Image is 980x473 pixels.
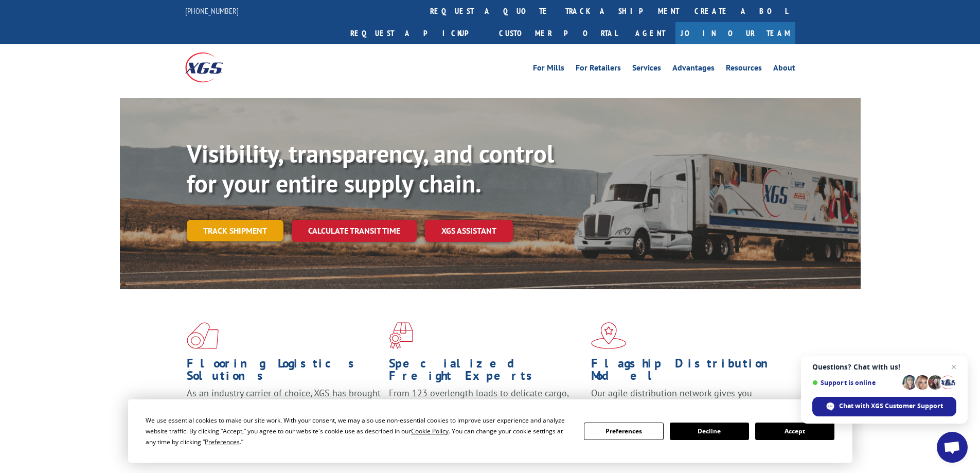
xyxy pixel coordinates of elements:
img: xgs-icon-flagship-distribution-model-red [591,322,627,349]
img: xgs-icon-focused-on-flooring-red [389,322,413,349]
a: Agent [625,22,675,44]
div: Chat with XGS Customer Support [812,397,956,416]
span: Support is online [812,379,899,387]
span: Questions? Chat with us! [812,363,956,371]
a: Services [632,64,661,75]
div: Open chat [937,432,968,463]
button: Preferences [584,423,663,440]
a: Calculate transit time [292,220,417,242]
img: xgs-icon-total-supply-chain-intelligence-red [187,322,219,349]
span: Cookie Policy [411,427,449,435]
a: Join Our Team [675,22,795,44]
button: Accept [755,423,834,440]
p: From 123 overlength loads to delicate cargo, our experienced staff knows the best way to move you... [389,387,583,433]
a: Resources [726,64,762,75]
a: [PHONE_NUMBER] [185,6,239,16]
span: As an industry carrier of choice, XGS has brought innovation and dedication to flooring logistics... [187,387,381,424]
span: Chat with XGS Customer Support [839,401,943,411]
h1: Specialized Freight Experts [389,357,583,387]
a: Advantages [672,64,715,75]
h1: Flagship Distribution Model [591,357,786,387]
a: For Retailers [576,64,621,75]
a: About [773,64,795,75]
span: Preferences [205,437,240,446]
b: Visibility, transparency, and control for your entire supply chain. [187,137,554,199]
span: Our agile distribution network gives you nationwide inventory management on demand. [591,387,780,411]
div: Cookie Consent Prompt [128,399,852,463]
a: XGS ASSISTANT [425,220,513,242]
a: For Mills [533,64,564,75]
span: Close chat [948,361,960,373]
h1: Flooring Logistics Solutions [187,357,381,387]
a: Customer Portal [491,22,625,44]
div: We use essential cookies to make our site work. With your consent, we may also use non-essential ... [146,415,572,447]
a: Request a pickup [343,22,491,44]
button: Decline [670,423,749,440]
a: Track shipment [187,220,283,241]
